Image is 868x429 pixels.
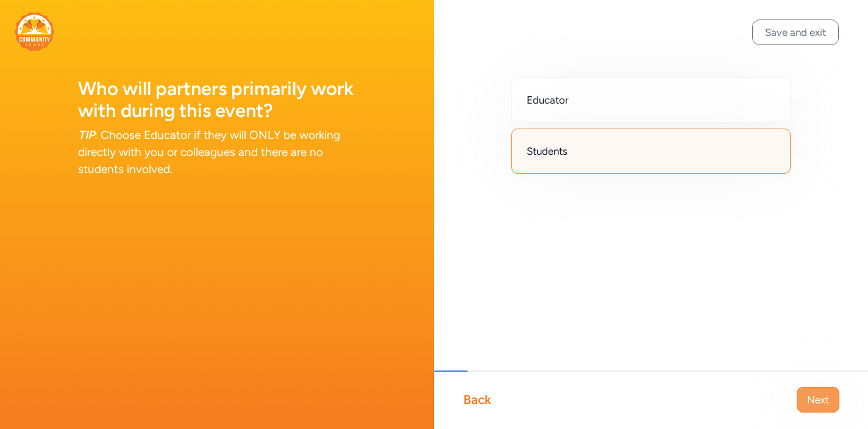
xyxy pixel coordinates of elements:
[527,144,567,158] span: Students
[78,127,356,178] div: : Choose Educator if they will ONLY be working directly with you or colleagues and there are no s...
[752,19,839,45] button: Save and exit
[807,392,829,407] span: Next
[15,12,54,51] img: logo
[527,93,569,107] span: Educator
[78,78,356,122] h1: Who will partners primarily work with during this event?
[78,128,94,142] span: TIP
[797,387,839,413] button: Next
[463,391,491,408] div: Back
